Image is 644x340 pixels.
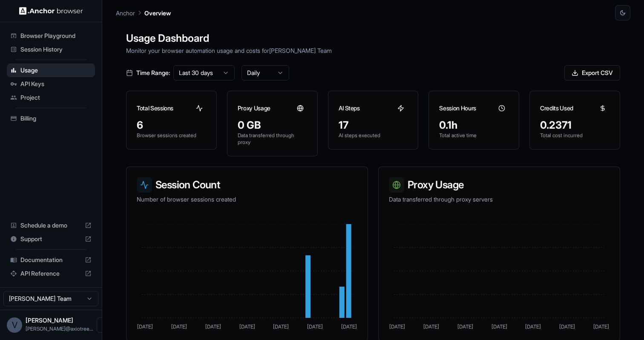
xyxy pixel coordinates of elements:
[339,104,360,112] h3: AI Steps
[137,195,357,204] p: Number of browser sessions created
[20,221,81,230] span: Schedule a demo
[439,118,509,132] div: 0.1h
[540,104,573,112] h3: Credits Used
[564,65,620,81] button: Export CSV
[26,326,93,332] span: vipin@axiotree.com
[171,323,187,330] tspan: [DATE]
[559,323,575,330] tspan: [DATE]
[7,43,95,56] div: Session History
[20,269,81,278] span: API Reference
[423,323,439,330] tspan: [DATE]
[19,7,83,15] img: Anchor Logo
[20,45,92,54] span: Session History
[126,31,620,46] h1: Usage Dashboard
[137,118,206,132] div: 6
[238,104,270,112] h3: Proxy Usage
[389,195,609,204] p: Data transferred through proxy servers
[593,323,609,330] tspan: [DATE]
[205,323,221,330] tspan: [DATE]
[137,132,206,139] p: Browser sessions created
[7,91,95,104] div: Project
[439,132,509,139] p: Total active time
[116,9,135,17] p: Anchor
[307,323,323,330] tspan: [DATE]
[7,253,95,267] div: Documentation
[540,132,609,139] p: Total cost incurred
[492,323,507,330] tspan: [DATE]
[137,323,153,330] tspan: [DATE]
[20,32,92,40] span: Browser Playground
[7,112,95,125] div: Billing
[20,256,81,264] span: Documentation
[339,132,408,139] p: AI steps executed
[389,323,405,330] tspan: [DATE]
[20,66,92,75] span: Usage
[20,235,81,243] span: Support
[7,232,95,246] div: Support
[238,118,307,132] div: 0 GB
[341,323,357,330] tspan: [DATE]
[137,177,357,193] h3: Session Count
[7,29,95,43] div: Browser Playground
[144,9,171,17] p: Overview
[20,114,92,123] span: Billing
[7,63,95,77] div: Usage
[7,317,22,333] div: V
[136,69,170,77] span: Time Range:
[97,317,112,333] button: Open menu
[116,8,171,17] nav: breadcrumb
[7,219,95,232] div: Schedule a demo
[26,317,73,324] span: Vipin Tanna
[273,323,289,330] tspan: [DATE]
[137,104,173,112] h3: Total Sessions
[20,80,92,88] span: API Keys
[126,46,620,55] p: Monitor your browser automation usage and costs for [PERSON_NAME] Team
[7,77,95,91] div: API Keys
[439,104,476,112] h3: Session Hours
[540,118,609,132] div: 0.2371
[457,323,473,330] tspan: [DATE]
[239,323,255,330] tspan: [DATE]
[7,267,95,280] div: API Reference
[525,323,541,330] tspan: [DATE]
[20,93,92,102] span: Project
[238,132,307,146] p: Data transferred through proxy
[389,177,609,193] h3: Proxy Usage
[339,118,408,132] div: 17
